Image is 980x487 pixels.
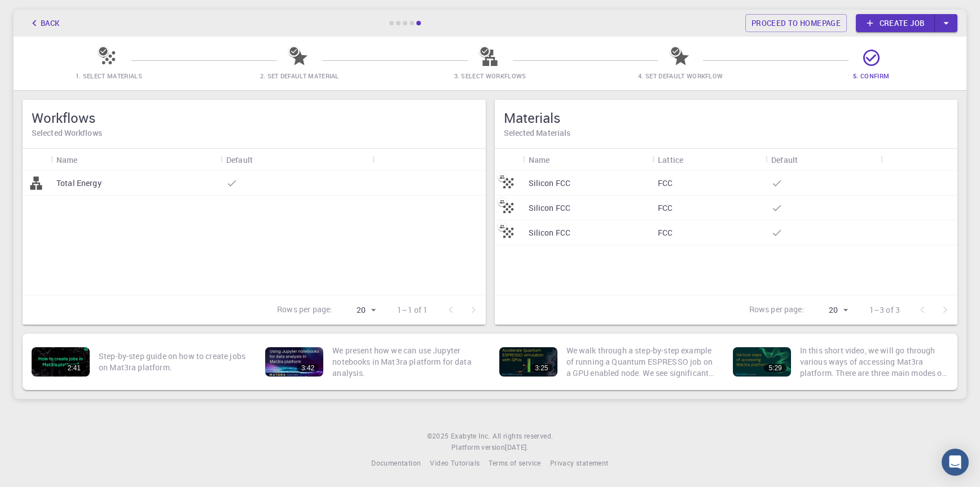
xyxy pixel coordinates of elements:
a: 2:41Step-by-step guide on how to create jobs on Mat3ra platform. [27,338,252,386]
p: Silicon FCC [529,227,571,238]
h5: Materials [504,109,949,127]
div: Lattice [652,149,766,171]
span: Exabyte Inc. [451,431,490,440]
a: Create job [856,14,935,32]
div: Default [221,149,372,171]
p: We walk through a step-by-step example of running a Quantum ESPRESSO job on a GPU enabled node. W... [566,345,715,379]
a: Proceed to homepage [745,14,847,32]
p: Silicon FCC [529,178,571,189]
button: Sort [798,150,816,169]
div: Name [56,149,78,171]
p: Step-by-step guide on how to create jobs on Mat3ra platform. [99,351,247,373]
div: 5:29 [764,364,786,372]
div: Name [523,149,653,171]
a: 5:29In this short video, we will go through various ways of accessing Mat3ra platform. There are ... [728,338,953,386]
p: 1–3 of 3 [869,304,900,316]
a: [DATE]. [505,442,529,453]
p: In this short video, we will go through various ways of accessing Mat3ra platform. There are thre... [800,345,948,379]
p: FCC [658,178,673,189]
div: 20 [809,302,851,318]
div: Default [226,149,253,171]
div: Default [771,149,798,171]
a: Documentation [371,458,421,469]
p: Rows per page: [277,304,332,317]
span: 3. Select Workflows [454,72,526,80]
span: Video Tutorials [430,458,480,467]
button: Sort [78,150,96,169]
a: 3:25We walk through a step-by-step example of running a Quantum ESPRESSO job on a GPU enabled nod... [495,338,719,386]
p: FCC [658,227,673,238]
div: 3:25 [530,364,552,372]
span: 2. Set Default Material [260,72,339,80]
div: Name [529,149,550,171]
a: Privacy statement [550,458,609,469]
div: Default [766,149,881,171]
span: Privacy statement [550,458,609,467]
div: Open Intercom Messenger [942,449,969,476]
div: Lattice [658,149,683,171]
p: FCC [658,202,673,214]
span: [DATE] . [505,442,529,451]
div: 2:41 [63,364,85,372]
a: Video Tutorials [430,458,480,469]
span: All rights reserved. [493,431,553,442]
p: Silicon FCC [529,202,571,214]
button: Sort [683,150,701,169]
span: Platform version [451,442,505,453]
button: Sort [550,150,568,169]
h6: Selected Materials [504,127,949,139]
span: 5. Confirm [853,72,889,80]
p: Total Energy [56,178,102,189]
span: 4. Set Default Workflow [638,72,723,80]
div: 3:42 [297,364,319,372]
div: Icon [23,149,51,171]
div: 20 [337,302,379,318]
p: We present how we can use Jupyter notebooks in Mat3ra platform for data analysis. [332,345,481,379]
p: Rows per page: [749,304,805,317]
p: 1–1 of 1 [397,304,428,316]
div: Name [51,149,221,171]
div: Icon [495,149,523,171]
span: Terms of service [489,458,540,467]
a: 3:42We present how we can use Jupyter notebooks in Mat3ra platform for data analysis. [261,338,485,386]
button: Sort [253,150,271,169]
span: © 2025 [427,431,451,442]
span: Support [23,8,63,18]
button: Back [23,14,65,32]
span: 1. Select Materials [76,72,142,80]
span: Documentation [371,458,421,467]
h6: Selected Workflows [32,127,477,139]
a: Exabyte Inc. [451,431,490,442]
h5: Workflows [32,109,477,127]
a: Terms of service [489,458,540,469]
